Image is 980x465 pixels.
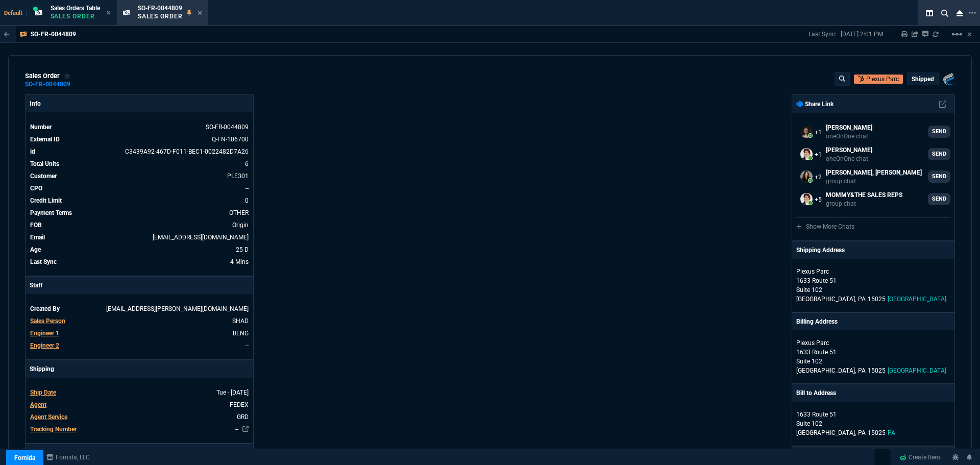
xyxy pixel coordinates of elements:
[30,304,249,314] tr: undefined
[235,426,238,433] a: --
[30,159,249,169] tr: undefined
[30,195,249,206] tr: undefined
[796,429,856,436] span: [GEOGRAPHIC_DATA],
[30,183,249,193] tr: undefined
[30,316,249,326] tr: undefined
[31,30,76,38] p: SO-FR-0044809
[895,450,944,465] a: Create Item
[796,144,950,164] a: seti.shadab@fornida.com,larry.avila@fornida.com
[858,296,866,303] span: PA
[796,317,838,326] p: Billing Address
[868,367,886,374] span: 15025
[4,10,27,16] span: Default
[233,330,249,337] span: BENG
[198,9,202,17] nx-icon: Close Tab
[928,126,950,138] a: SEND
[106,9,111,17] nx-icon: Close Tab
[796,246,845,255] p: Shipping Address
[30,173,57,180] span: Customer
[967,30,972,38] a: Hide Workbench
[30,258,57,265] span: Last Sync
[245,197,249,204] span: 0
[928,193,950,205] a: SEND
[854,75,903,84] a: Open Customer in hubSpot
[808,30,841,38] p: Last Sync:
[858,367,866,374] span: PA
[796,410,950,419] p: 1633 Route 51
[138,5,182,12] span: SO-FR-0044809
[230,401,249,408] span: FEDEX
[30,387,249,398] tr: undefined
[30,389,56,396] span: Ship Date
[826,123,872,132] p: [PERSON_NAME]
[212,136,249,143] a: See Marketplace Order
[216,389,249,396] span: 2025-09-02T00:00:00.000Z
[796,223,854,230] a: Show More Chats
[796,121,950,142] a: Brian.Over@fornida.com,seti.shadab@fornida.com
[888,429,895,436] span: PA
[246,185,249,192] a: --
[30,171,249,181] tr: undefined
[30,146,249,157] tr: See Marketplace Order
[796,388,836,398] p: Bill to Address
[30,134,249,144] tr: See Marketplace Order
[64,72,71,80] div: Add to Watchlist
[227,173,249,180] a: PLE301
[30,220,249,230] tr: undefined
[30,209,72,216] span: Payment Terms
[30,124,52,131] span: Number
[245,160,249,167] span: 6
[888,296,946,303] span: [GEOGRAPHIC_DATA]
[206,124,249,131] span: See Marketplace Order
[30,160,59,167] span: Total Units
[4,31,10,38] nx-icon: Back to Table
[232,222,249,229] span: Origin
[937,7,952,19] nx-icon: Search
[237,413,249,421] span: GRD
[796,296,856,303] span: [GEOGRAPHIC_DATA],
[796,276,950,285] p: 1633 Route 51
[30,232,249,242] tr: cimcvicker@plexusparc.com
[858,429,866,436] span: PA
[30,234,45,241] span: Email
[826,200,902,208] p: group chat
[30,257,249,267] tr: 9/12/25 => 2:01 PM
[51,5,100,12] span: Sales Orders Table
[826,145,872,155] p: [PERSON_NAME]
[232,317,249,325] span: SHAD
[30,185,42,192] span: CPO
[30,136,60,143] span: External ID
[796,100,834,109] p: Share Link
[30,412,249,422] tr: undefined
[236,246,249,253] span: 8/18/25 => 7:00 PM
[30,246,41,253] span: Age
[796,367,856,374] span: [GEOGRAPHIC_DATA],
[796,189,950,209] a: seti.shadab@fornida.com,alicia.bostic@fornida.com,sarah.costa@fornida.com,Brian.Over@fornida.com,...
[25,84,70,85] a: SO-FR-0044809
[796,285,950,295] p: Suite 102
[229,209,249,216] span: OTHER
[30,424,249,434] tr: undefined
[888,367,946,374] span: [GEOGRAPHIC_DATA]
[26,95,253,112] p: Info
[26,444,253,461] p: Customer
[868,296,886,303] span: 15025
[866,75,899,84] p: Plexus Parc
[26,277,253,294] p: Staff
[30,197,62,204] span: Credit Limit
[951,28,963,40] mat-icon: Example home icon
[30,222,42,229] span: FOB
[826,155,872,163] p: oneOnOne chat
[922,7,937,19] nx-icon: Split Panels
[796,166,950,187] a: sarah.costa@fornida.com,seti.shadab@fornida.com,Brian.Over@fornida.com
[246,342,249,349] span: --
[796,419,950,428] p: Suite 102
[868,429,886,436] span: 15025
[952,7,967,19] nx-icon: Close Workbench
[30,400,249,410] tr: undefined
[826,132,872,140] p: oneOnOne chat
[826,177,922,185] p: group chat
[26,360,253,378] p: Shipping
[51,12,100,20] p: Sales Order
